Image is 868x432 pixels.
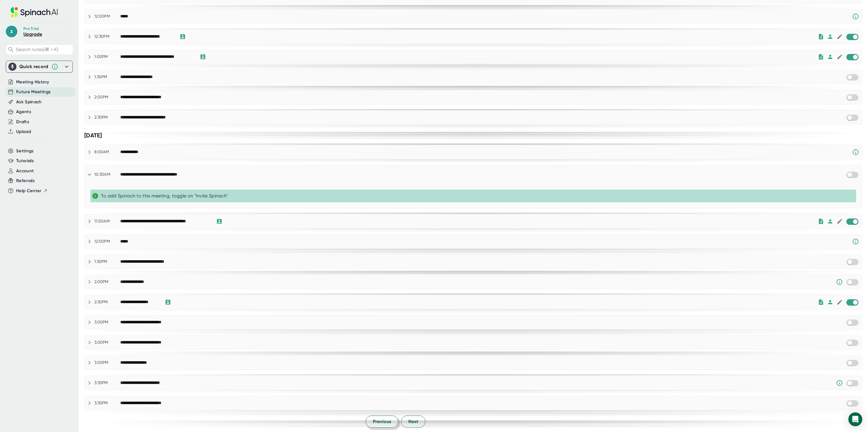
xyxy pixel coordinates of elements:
[94,380,120,386] div: 3:30PM
[408,418,418,425] span: Next
[23,26,40,31] div: Pro Trial
[16,128,31,135] button: Upload
[852,238,859,245] svg: Spinach requires a video conference link.
[94,74,120,80] div: 1:30PM
[16,109,31,115] button: Agents
[94,54,120,59] div: 1:00PM
[16,119,29,125] button: Drafts
[94,259,120,264] div: 1:30PM
[84,132,862,139] div: [DATE]
[16,188,48,194] button: Help Center
[16,47,58,52] span: Search notes (⌘ + K)
[366,416,398,428] button: Previous
[23,31,42,37] a: Upgrade
[16,79,49,85] button: Meeting History
[94,300,120,305] div: 2:30PM
[836,379,843,386] svg: Someone has manually disabled Spinach from this meeting.
[16,99,42,105] button: Ask Spinach
[401,416,425,428] button: Next
[94,219,120,224] div: 11:00AM
[836,278,843,285] svg: Someone has manually disabled Spinach from this meeting.
[94,34,120,39] div: 12:30PM
[16,168,34,174] button: Account
[373,418,391,425] span: Previous
[101,193,854,199] div: To add Spinach to this meeting, toggle on "Invite Spinach"
[94,401,120,406] div: 3:30PM
[94,340,120,345] div: 3:00PM
[94,115,120,120] div: 2:30PM
[94,149,120,155] div: 8:00AM
[852,13,859,20] svg: Spinach requires a video conference link.
[19,64,48,70] div: Quick record
[94,320,120,325] div: 3:00PM
[16,89,50,95] button: Future Meetings
[94,360,120,365] div: 3:00PM
[94,172,120,177] div: 10:30AM
[6,26,17,37] span: z
[16,158,34,164] button: Tutorials
[848,412,862,426] div: Open Intercom Messenger
[16,188,42,194] span: Help Center
[94,239,120,244] div: 12:00PM
[94,14,120,19] div: 12:00PM
[94,279,120,285] div: 2:00PM
[16,148,34,154] button: Settings
[94,95,120,100] div: 2:00PM
[852,149,859,156] svg: Spinach requires a video conference link.
[16,177,35,184] button: Referrals
[8,61,70,72] div: Quick record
